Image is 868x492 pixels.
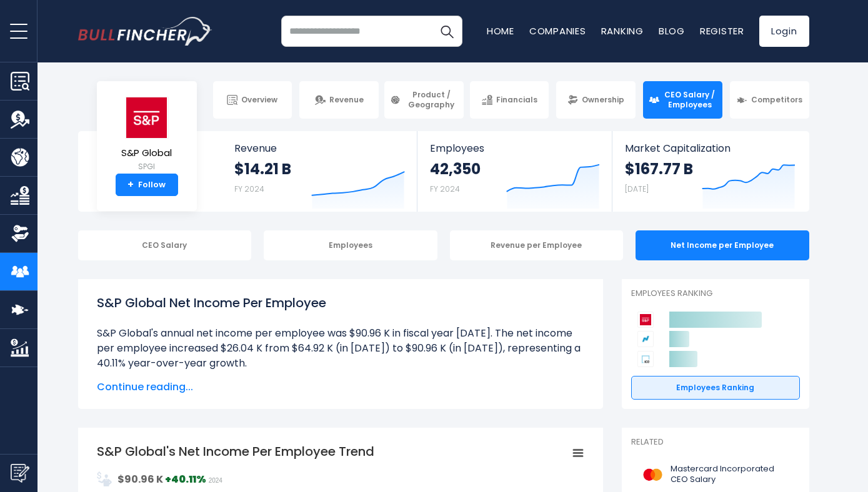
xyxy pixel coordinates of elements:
[299,81,379,119] a: Revenue
[97,293,584,312] h1: S&P Global Net Income Per Employee
[329,95,364,105] span: Revenue
[78,17,212,46] img: bullfincher logo
[78,230,252,260] div: CEO Salary
[121,161,172,172] small: SPGI
[116,174,178,196] a: +Follow
[556,81,636,119] a: Ownership
[759,16,809,47] a: Login
[487,24,514,37] a: Home
[222,131,417,212] a: Revenue $14.21 B FY 2024
[165,472,206,486] strong: +40.11%
[637,331,654,347] img: Nasdaq competitors logo
[384,81,464,119] a: Product / Geography
[97,380,584,395] span: Continue reading...
[430,184,460,194] small: FY 2024
[430,142,599,154] span: Employees
[264,230,437,260] div: Employees
[234,159,291,179] strong: $14.21 B
[234,184,264,194] small: FY 2024
[121,148,172,159] span: S&P Global
[659,24,685,37] a: Blog
[637,312,654,328] img: S&P Global competitors logo
[730,81,809,119] a: Competitors
[663,90,717,109] span: CEO Salary / Employees
[625,142,795,154] span: Market Capitalization
[97,326,584,371] li: S&P Global's annual net income per employee was $90.96 K in fiscal year [DATE]. The net income pe...
[625,184,649,194] small: [DATE]
[529,24,586,37] a: Companies
[78,17,212,46] a: Go to homepage
[601,24,644,37] a: Ranking
[631,288,800,299] p: Employees Ranking
[417,131,612,212] a: Employees 42,350 FY 2024
[631,458,800,492] a: Mastercard Incorporated CEO Salary
[637,351,654,367] img: Intercontinental Exchange competitors logo
[700,24,744,37] a: Register
[404,90,458,109] span: Product / Geography
[470,81,549,119] a: Financials
[430,159,481,179] strong: 42,350
[631,437,800,448] p: Related
[582,95,624,105] span: Ownership
[97,443,374,460] tspan: S&P Global's Net Income Per Employee Trend
[631,376,800,400] a: Employees Ranking
[643,81,722,119] a: CEO Salary / Employees
[121,96,172,174] a: S&P Global SPGI
[127,179,134,190] strong: +
[234,142,405,154] span: Revenue
[450,230,624,260] div: Revenue per Employee
[117,472,163,486] strong: $90.96 K
[11,224,29,243] img: Ownership
[751,95,802,105] span: Competitors
[431,16,462,47] button: Search
[213,81,292,119] a: Overview
[636,230,809,260] div: Net Income per Employee
[639,461,667,489] img: MA logo
[241,95,277,105] span: Overview
[625,159,693,179] strong: $167.77 B
[612,131,807,212] a: Market Capitalization $167.77 B [DATE]
[671,464,792,485] span: Mastercard Incorporated CEO Salary
[209,477,222,484] span: 2024
[496,95,537,105] span: Financials
[97,471,112,486] img: NetIncomePerEmployee.svg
